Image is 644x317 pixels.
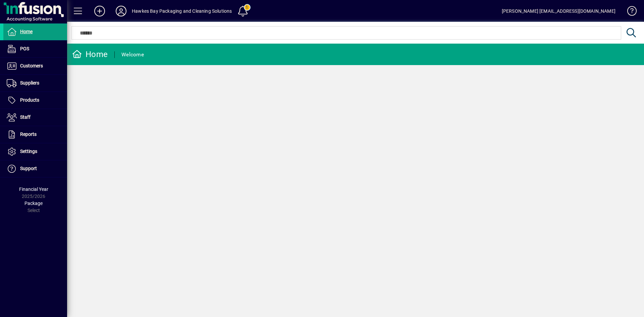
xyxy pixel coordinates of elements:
a: POS [3,41,67,57]
span: Products [20,97,39,103]
div: Home [72,49,108,60]
span: Customers [20,63,43,68]
a: Staff [3,109,67,126]
span: Support [20,166,37,171]
a: Suppliers [3,75,67,92]
span: Settings [20,149,37,154]
a: Settings [3,143,67,160]
a: Products [3,92,67,109]
span: Home [20,29,33,34]
a: Knowledge Base [622,1,636,23]
span: POS [20,46,29,51]
a: Support [3,160,67,177]
div: Hawkes Bay Packaging and Cleaning Solutions [132,6,232,16]
span: Financial Year [19,187,48,192]
a: Reports [3,126,67,143]
span: Staff [20,114,31,120]
span: Reports [20,131,37,137]
button: Profile [110,5,132,17]
div: [PERSON_NAME] [EMAIL_ADDRESS][DOMAIN_NAME] [502,6,615,16]
div: Welcome [121,49,144,60]
span: Suppliers [20,80,39,86]
button: Add [89,5,110,17]
span: Package [24,201,43,206]
a: Customers [3,58,67,74]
